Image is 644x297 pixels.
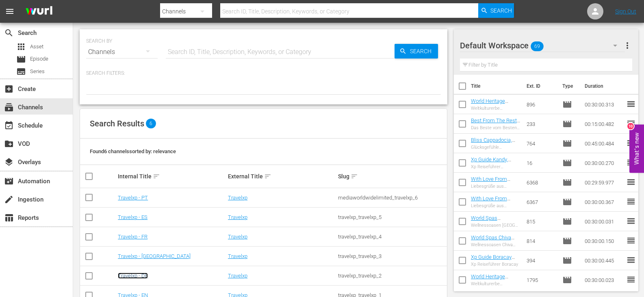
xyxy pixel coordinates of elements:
[626,216,636,226] span: reorder
[4,176,14,186] span: Automation
[407,44,438,59] span: Search
[228,273,247,279] a: Travelxp
[562,275,572,285] span: Episode
[30,43,43,51] span: Asset
[228,171,336,181] div: External Title
[460,34,625,57] div: Default Workspace
[118,273,148,279] a: Travelxp - DE
[581,192,626,212] td: 00:30:00.367
[4,102,14,112] span: Channels
[523,212,559,231] td: 815
[471,176,520,194] a: With Love From [GEOGRAPHIC_DATA] Episode No. 2 (GR)
[228,253,247,259] a: Travelxp
[471,242,520,247] div: Wellnessoasen Chiva Som, [GEOGRAPHIC_DATA]
[90,148,176,154] span: Found 6 channels sorted by: relevance
[30,55,48,63] span: Episode
[629,124,644,173] button: Open Feedback Widget
[471,137,520,155] a: Bliss Cappadocia, [GEOGRAPHIC_DATA] (GR)
[562,158,572,168] span: Episode
[622,41,632,50] span: more_vert
[90,119,144,128] span: Search Results
[118,171,226,181] div: Internal Title
[471,75,522,98] th: Title
[626,119,636,128] span: reorder
[615,8,636,15] a: Sign Out
[562,236,572,246] span: Episode
[338,253,446,259] div: travelxp_travelxp_3
[4,121,14,130] span: Schedule
[523,251,559,270] td: 394
[562,178,572,187] span: Episode
[153,173,160,180] span: sort
[523,95,559,114] td: 896
[522,75,557,98] th: Ext. ID
[581,95,626,114] td: 00:30:00.313
[523,231,559,251] td: 814
[118,234,147,240] a: Travelxp - FR
[581,270,626,290] td: 00:30:00.023
[581,114,626,134] td: 00:15:00.482
[531,38,544,55] span: 69
[471,215,520,233] a: World Spas [GEOGRAPHIC_DATA] (GR)
[146,119,156,128] span: 6
[626,197,636,206] span: reorder
[5,7,15,16] span: menu
[523,192,559,212] td: 6367
[523,270,559,290] td: 1795
[626,255,636,265] span: reorder
[471,117,520,136] a: Best From The Rest Hongkong Top Sees (GR)
[562,100,572,109] span: Episode
[4,157,14,167] span: Overlays
[471,262,520,267] div: Xp Reiseführer Boracay
[338,195,446,201] div: mediaworldwidelimited_travelxp_6
[395,44,438,59] button: Search
[626,158,636,167] span: reorder
[228,195,247,201] a: Travelxp
[338,214,446,220] div: travelxp_travelxp_5
[523,134,559,153] td: 764
[523,173,559,192] td: 6368
[118,253,191,259] a: Travelxp - [GEOGRAPHIC_DATA]
[471,254,515,266] a: Xp Guide Boracay (GR)
[471,156,520,175] a: Xp Guide Kandy, [GEOGRAPHIC_DATA] (GR)
[557,75,580,98] th: Type
[338,171,446,181] div: Slug
[86,70,441,77] p: Search Filters:
[20,2,59,21] img: ans4CAIJ8jUAAAAAAAAAAAAAAAAAAAAAAAAgQb4GAAAAAAAAAAAAAAAAAAAAAAAAJMjXAAAAAAAAAAAAAAAAAAAAAAAAgAT5G...
[471,164,520,169] div: Xp Reiseführer [PERSON_NAME], [GEOGRAPHIC_DATA]
[264,173,271,180] span: sort
[471,203,520,208] div: Liebesgrüße aus [GEOGRAPHIC_DATA] Folge Nr. 1)
[562,256,572,265] span: Episode
[562,119,572,129] span: Episode
[16,54,26,64] span: Episode
[471,223,520,228] div: Wellnessoasen [GEOGRAPHIC_DATA]
[581,173,626,192] td: 00:29:59.977
[626,99,636,109] span: reorder
[471,195,520,214] a: With Love From [GEOGRAPHIC_DATA] Episode No. 1 (GR)
[490,3,512,18] span: Search
[4,139,14,149] span: VOD
[4,195,14,204] span: Ingestion
[16,42,26,52] span: Asset
[627,123,634,129] div: 10
[471,281,520,286] div: Weltkulturerbe Khajuraho
[622,36,632,55] button: more_vert
[581,153,626,173] td: 00:30:00.270
[581,231,626,251] td: 00:30:00.150
[471,273,508,286] a: World Heritage Khajuraho (GR)
[580,75,629,98] th: Duration
[4,28,14,38] span: Search
[626,138,636,148] span: reorder
[30,67,45,76] span: Series
[523,114,559,134] td: 233
[626,236,636,245] span: reorder
[562,217,572,226] span: Episode
[471,125,520,130] div: Das Beste vom Besten Hongkong; Fünf Must-Sees
[118,214,147,220] a: Travelxp - ES
[471,145,520,150] div: Glücksgefühle Cappadocia, [GEOGRAPHIC_DATA]
[581,212,626,231] td: 00:30:00.031
[471,98,520,128] a: World Heritage [DEMOGRAPHIC_DATA] Monuments of [GEOGRAPHIC_DATA] (GR)
[338,273,446,279] div: travelxp_travelxp_2
[562,139,572,148] span: Episode
[581,134,626,153] td: 00:45:00.484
